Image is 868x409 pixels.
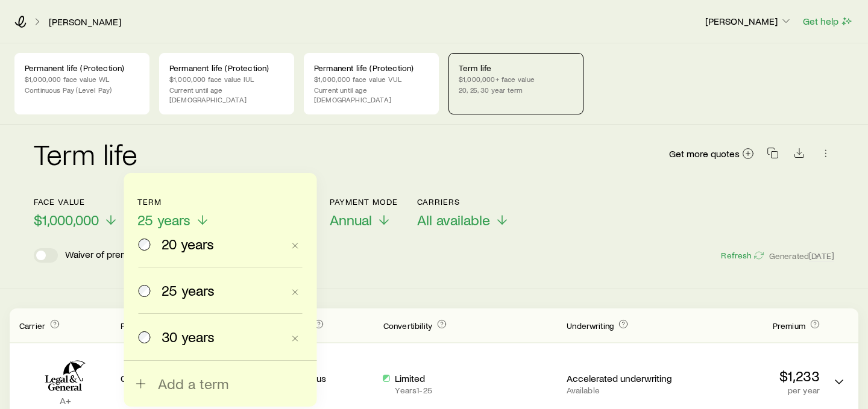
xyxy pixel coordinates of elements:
span: Underwriting [567,320,614,331]
p: A+ [19,395,111,407]
span: Premium [773,320,805,331]
span: Generated [769,251,834,261]
p: Continuous Pay (Level Pay) [25,85,139,95]
p: 20, 25, 30 year term [459,85,573,95]
button: [PERSON_NAME] [705,14,793,29]
button: Face value$1,000,000 [34,197,118,229]
span: $1,000,000 [34,211,99,228]
p: Years 1 - 25 [395,386,432,395]
button: Term25 years [137,197,210,229]
p: $1,233 [681,367,820,384]
p: Permanent life (Protection) [169,63,284,73]
span: 25 years [137,211,190,228]
button: CarriersAll available [417,197,509,229]
p: Accelerated underwriting [567,372,671,384]
p: $1,000,000 face value WL [25,74,139,84]
a: Permanent life (Protection)$1,000,000 face value WLContinuous Pay (Level Pay) [14,53,149,114]
a: [PERSON_NAME] [48,16,122,28]
p: Standard Plus [269,372,374,384]
a: Term life$1,000,000+ face value20, 25, 30 year term [448,53,583,114]
span: All available [417,211,490,228]
h2: Term life [34,139,137,168]
p: $1,000,000 face value IUL [169,74,284,84]
p: OPTerm [121,372,260,384]
p: per year [681,386,820,395]
span: Annual [330,211,372,228]
p: Face value [34,197,118,207]
button: Payment ModeAnnual [330,197,398,229]
p: Carriers [417,197,509,207]
a: Get more quotes [668,147,755,161]
span: Carrier [19,320,45,331]
p: Permanent life (Protection) [25,63,139,73]
button: Refresh [720,250,764,261]
p: [PERSON_NAME] [705,15,792,27]
a: Permanent life (Protection)$1,000,000 face value IULCurrent until age [DEMOGRAPHIC_DATA] [159,53,294,114]
p: Waiver of premium rider [65,248,164,263]
p: Limited [395,372,432,384]
a: Download CSV [791,149,808,161]
span: Convertibility [383,320,432,331]
p: Term [137,197,210,207]
span: Get more quotes [669,149,740,158]
a: Permanent life (Protection)$1,000,000 face value VULCurrent until age [DEMOGRAPHIC_DATA] [304,53,439,114]
p: Payment Mode [330,197,398,207]
p: $1,000,000+ face value [459,74,573,84]
span: [DATE] [809,251,834,261]
p: Term life [459,63,573,73]
span: Product [121,320,150,331]
p: $1,000,000 face value VUL [314,74,429,84]
p: Current until age [DEMOGRAPHIC_DATA] [314,85,429,104]
p: Permanent life (Protection) [314,63,429,73]
p: Current until age [DEMOGRAPHIC_DATA] [169,85,284,104]
p: Available [567,386,671,395]
button: Get help [802,14,854,28]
